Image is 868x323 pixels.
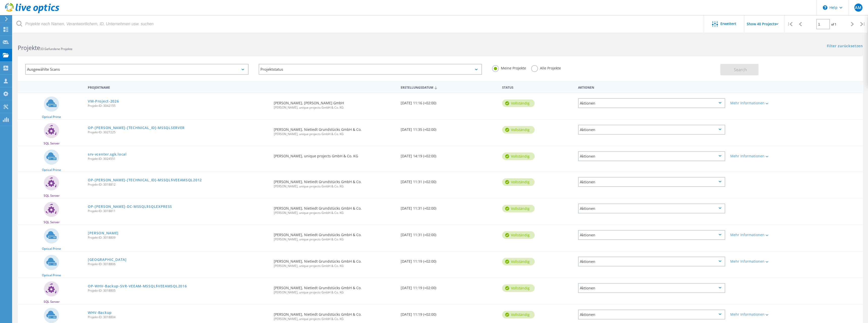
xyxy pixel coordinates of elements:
span: SQL Server [44,221,60,224]
div: [DATE] 11:19 (+02:00) [398,305,500,321]
div: vollständig [502,205,535,212]
span: [PERSON_NAME], unique projects GmbH & Co. KG [274,291,396,294]
span: Projekt-ID: 3018804 [88,316,269,319]
a: OP-[PERSON_NAME]-[TECHNICAL_ID]-MSSQLSERVER [88,126,185,130]
b: Projekte [18,44,40,52]
div: vollständig [502,100,535,107]
a: OP-[PERSON_NAME]-[TECHNICAL_ID]-MSSQL$VEEAMSQL2012 [88,178,202,182]
a: OP-[PERSON_NAME]-DC-MSSQL$SQLEXPRESS [88,205,172,208]
span: [PERSON_NAME], unique projects GmbH & Co. KG [274,317,396,320]
div: [DATE] 11:31 (+02:00) [398,172,500,189]
div: Aktionen [578,310,725,319]
span: Optical Prime [42,168,61,171]
div: Mehr Informationen [730,260,793,263]
a: VM-Project-2026 [88,100,119,103]
div: vollständig [502,126,535,134]
div: Erstellungsdatum [398,82,500,92]
div: Aktionen [578,204,725,213]
span: [PERSON_NAME], unique projects GmbH & Co. KG [274,185,396,188]
div: [PERSON_NAME], Nietiedt Grundstücks GmbH & Co. [271,120,398,141]
div: [DATE] 14:19 (+02:00) [398,146,500,163]
span: Projekt-ID: 3027225 [88,131,269,134]
span: 33 Gefundene Projekte [40,47,72,51]
a: Live Optics Dashboard [5,11,59,14]
span: Projekt-ID: 3024551 [88,157,269,160]
div: [DATE] 11:35 (+02:00) [398,120,500,136]
a: WHV-Backup [88,311,112,314]
span: Projekt-ID: 3018812 [88,183,269,186]
div: Mehr Informationen [730,101,793,105]
div: [PERSON_NAME], [PERSON_NAME] GmbH [271,93,398,114]
button: Search [720,64,758,75]
div: [PERSON_NAME], Nietiedt Grundstücks GmbH & Co. [271,198,398,219]
div: vollständig [502,311,535,318]
div: [DATE] 11:31 (+02:00) [398,225,500,242]
span: Optical Prime [42,115,61,118]
label: Alle Projekte [531,65,561,70]
div: | [785,15,795,33]
div: [PERSON_NAME], Nietiedt Grundstücks GmbH & Co. [271,252,398,272]
div: vollständig [502,231,535,239]
div: Aktionen [576,82,728,92]
div: [PERSON_NAME], unique projects GmbH & Co. KG [271,146,398,163]
div: Projektstatus [259,64,482,75]
a: srv-vcenter.sgk.local [88,153,127,156]
div: [PERSON_NAME], Nietiedt Grundstücks GmbH & Co. [271,278,398,299]
div: [DATE] 11:31 (+02:00) [398,198,500,215]
label: Meine Projekte [492,65,526,70]
div: Status [500,82,576,92]
span: [PERSON_NAME], unique projects GmbH & Co. KG [274,133,396,136]
div: Mehr Informationen [730,233,793,237]
span: Optical Prime [42,247,61,250]
span: Projekt-ID: 3042155 [88,104,269,107]
input: Projekte nach Namen, Verantwortlichem, ID, Unternehmen usw. suchen [13,15,704,33]
span: SQL Server [44,300,60,303]
span: [PERSON_NAME], unique projects GmbH & Co. KG [274,106,396,109]
span: Optical Prime [42,274,61,277]
div: Mehr Informationen [730,313,793,316]
span: of 1 [831,22,836,27]
div: vollständig [502,178,535,186]
div: Projektname [85,82,271,92]
div: [DATE] 11:16 (+02:00) [398,93,500,110]
a: [PERSON_NAME] [88,231,119,235]
span: [PERSON_NAME], unique projects GmbH & Co. KG [274,238,396,241]
a: Filter zurücksetzen [827,44,863,48]
span: Projekt-ID: 3018806 [88,263,269,266]
div: | [858,15,868,33]
span: Projekt-ID: 3018805 [88,289,269,292]
div: Aktionen [578,125,725,135]
div: [PERSON_NAME], Nietiedt Grundstücks GmbH & Co. [271,172,398,193]
div: [PERSON_NAME], Nietiedt Grundstücks GmbH & Co. [271,225,398,246]
div: Aktionen [578,177,725,187]
span: SQL Server [44,194,60,197]
span: SQL Server [44,142,60,145]
div: Aktionen [578,257,725,266]
div: Aktionen [578,230,725,240]
div: Mehr Informationen [730,154,793,158]
div: vollständig [502,284,535,292]
div: vollständig [502,153,535,160]
span: [PERSON_NAME], unique projects GmbH & Co. KG [274,264,396,267]
span: Search [734,67,747,72]
span: Projekt-ID: 3018809 [88,236,269,239]
div: Aktionen [578,283,725,293]
div: [DATE] 11:19 (+02:00) [398,278,500,295]
span: [PERSON_NAME], unique projects GmbH & Co. KG [274,211,396,214]
a: OP-WHV-Backup-SVR-VEEAM-MSSQL$VEEAMSQL2016 [88,284,187,288]
div: Ausgewählte Scans [25,64,249,75]
a: [GEOGRAPHIC_DATA] [88,258,127,261]
svg: \n [823,5,827,10]
span: AM [855,6,861,10]
span: Erweitert [720,22,736,26]
div: vollständig [502,258,535,265]
div: [DATE] 11:19 (+02:00) [398,252,500,268]
div: Aktionen [578,151,725,161]
span: Projekt-ID: 3018811 [88,210,269,213]
div: Aktionen [578,98,725,108]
